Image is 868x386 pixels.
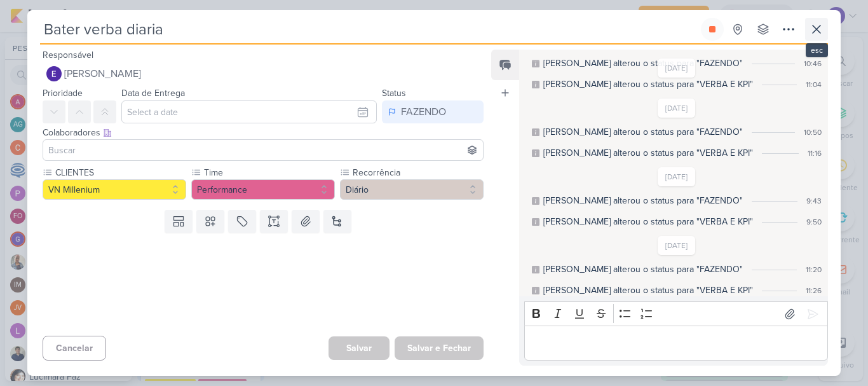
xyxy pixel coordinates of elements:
div: 11:16 [808,148,822,159]
div: Eduardo alterou o status para "FAZENDO" [543,57,743,70]
div: Colaboradores [43,126,484,139]
div: 10:50 [804,127,822,138]
button: [PERSON_NAME] [43,62,484,85]
button: Performance [191,179,335,200]
div: Este log é visível à todos no kard [532,81,539,88]
div: 9:50 [806,216,822,228]
label: CLIENTES [54,166,186,179]
div: 10:46 [804,58,822,69]
span: [PERSON_NAME] [64,66,141,81]
div: Este log é visível à todos no kard [532,128,539,136]
div: Este log é visível à todos no kard [532,266,539,273]
button: Diário [340,179,484,200]
div: 11:26 [806,285,822,296]
div: Eduardo alterou o status para "VERBA E KPI" [543,146,753,160]
label: Responsável [43,50,93,60]
label: Recorrência [351,166,484,179]
div: 11:04 [806,79,822,90]
div: 11:20 [806,264,822,275]
div: 9:43 [806,195,822,207]
button: VN Millenium [43,179,186,200]
div: Este log é visível à todos no kard [532,197,539,205]
input: Buscar [46,142,480,158]
img: Eduardo Quaresma [46,66,62,81]
button: Cancelar [43,336,106,361]
div: Eduardo alterou o status para "VERBA E KPI" [543,215,753,228]
label: Prioridade [43,88,83,99]
div: Este log é visível à todos no kard [532,287,539,294]
div: FAZENDO [401,104,446,120]
div: Eduardo alterou o status para "FAZENDO" [543,194,743,207]
button: FAZENDO [382,100,484,123]
div: Este log é visível à todos no kard [532,149,539,157]
div: Parar relógio [707,24,717,34]
input: Select a date [121,100,377,123]
label: Time [203,166,335,179]
div: Editor toolbar [524,301,828,326]
div: Eduardo alterou o status para "FAZENDO" [543,263,743,276]
div: esc [806,43,828,57]
div: Este log é visível à todos no kard [532,60,539,67]
div: Eduardo alterou o status para "FAZENDO" [543,125,743,139]
div: Eduardo alterou o status para "VERBA E KPI" [543,284,753,297]
div: Este log é visível à todos no kard [532,218,539,226]
label: Data de Entrega [121,88,185,99]
input: Kard Sem Título [40,18,698,41]
div: Eduardo alterou o status para "VERBA E KPI" [543,78,753,91]
label: Status [382,88,406,99]
div: Editor editing area: main [524,326,828,361]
